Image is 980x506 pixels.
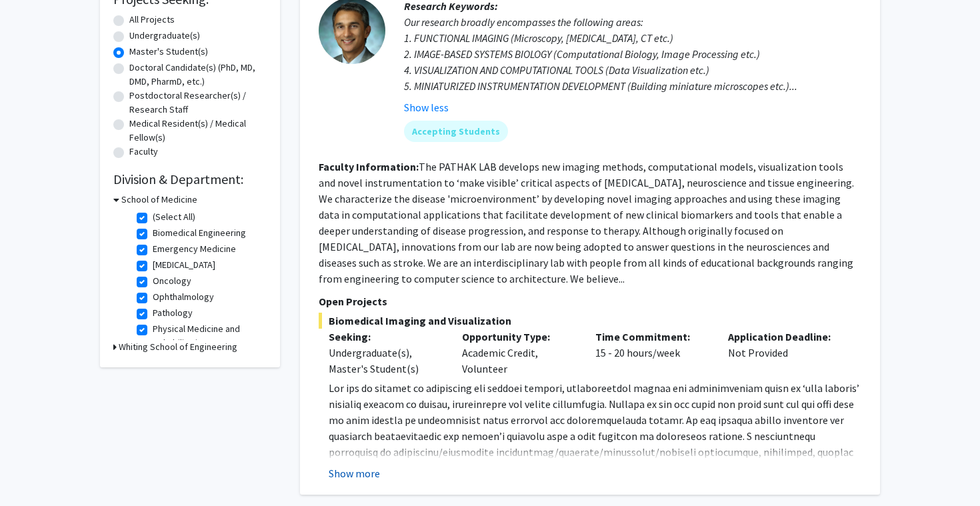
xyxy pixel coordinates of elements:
div: Academic Credit, Volunteer [452,329,585,377]
div: Not Provided [718,329,851,377]
p: Time Commitment: [595,329,709,345]
h3: Whiting School of Engineering [119,340,237,354]
p: Application Deadline: [728,329,841,345]
p: Seeking: [329,329,442,345]
div: 15 - 20 hours/week [585,329,719,377]
label: Undergraduate(s) [129,29,200,43]
button: Show less [404,99,449,115]
label: Biomedical Engineering [153,226,246,240]
div: Undergraduate(s), Master's Student(s) [329,345,442,377]
label: Emergency Medicine [153,242,236,256]
label: Doctoral Candidate(s) (PhD, MD, DMD, PharmD, etc.) [129,61,267,89]
h3: School of Medicine [121,193,197,207]
mat-chip: Accepting Students [404,121,508,142]
label: Faculty [129,145,158,159]
div: Our research broadly encompasses the following areas: 1. FUNCTIONAL IMAGING (Microscopy, [MEDICAL... [404,14,861,94]
span: Biomedical Imaging and Visualization [319,313,861,329]
b: Faculty Information: [319,160,419,173]
label: [MEDICAL_DATA] [153,258,215,272]
p: Open Projects [319,293,861,309]
p: Opportunity Type: [462,329,575,345]
label: Oncology [153,274,191,288]
button: Show more [329,465,380,481]
label: (Select All) [153,210,195,224]
label: All Projects [129,13,175,27]
label: Ophthalmology [153,290,214,304]
fg-read-more: The PATHAK LAB develops new imaging methods, computational models, visualization tools and novel ... [319,160,854,285]
label: Medical Resident(s) / Medical Fellow(s) [129,117,267,145]
h2: Division & Department: [113,171,267,187]
label: Master's Student(s) [129,45,208,59]
iframe: Chat [10,446,57,496]
label: Physical Medicine and Rehabilitation [153,322,263,350]
label: Pathology [153,306,193,320]
label: Postdoctoral Researcher(s) / Research Staff [129,89,267,117]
